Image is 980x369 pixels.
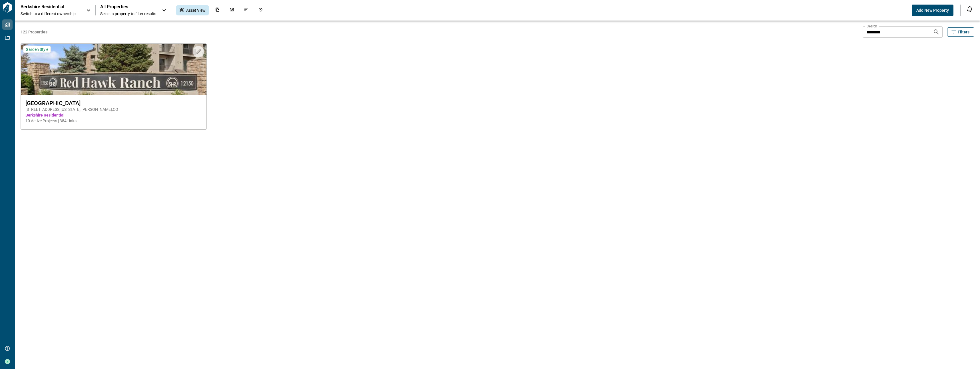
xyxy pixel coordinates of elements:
[25,100,202,107] span: [GEOGRAPHIC_DATA]
[212,5,223,15] div: Documents
[916,7,949,13] span: Add New Property
[186,7,206,13] span: Asset View
[25,112,202,118] span: Berkshire Residential
[21,11,81,17] span: Switch to a different ownership
[931,26,942,38] button: Search properties
[26,47,48,52] span: Garden Style
[100,4,156,10] span: All Properties
[25,107,202,112] span: [STREET_ADDRESS][US_STATE] , [PERSON_NAME] , CO
[958,29,969,35] span: Filters
[25,118,202,124] span: 10 Active Projects | 384 Units
[867,24,877,29] label: Search
[255,5,266,15] div: Job History
[176,5,209,15] div: Asset View
[21,4,72,10] p: Berkshire Residential
[100,11,156,17] span: Select a property to filter results
[21,44,206,95] img: property-asset
[226,5,238,15] div: Photos
[965,5,974,14] button: Open notification feed
[21,29,860,35] span: 122 Properties
[240,5,252,15] div: Issues & Info
[912,5,953,16] button: Add New Property
[947,27,974,37] button: Filters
